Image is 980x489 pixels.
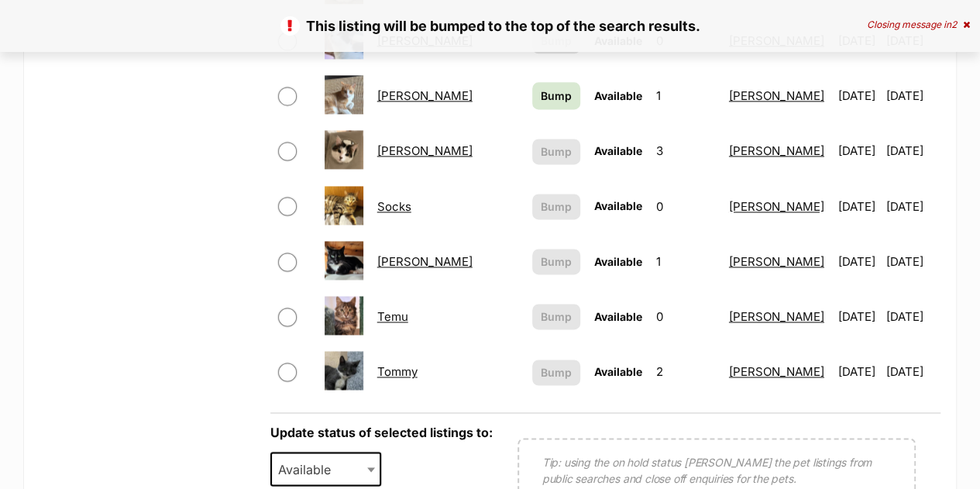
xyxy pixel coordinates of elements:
[886,290,939,343] td: [DATE]
[377,88,473,103] a: [PERSON_NAME]
[272,458,346,480] span: Available
[532,249,580,274] button: Bump
[594,255,642,268] span: Available
[832,290,885,343] td: [DATE]
[832,345,885,398] td: [DATE]
[532,194,580,219] button: Bump
[729,309,824,324] a: [PERSON_NAME]
[541,253,572,270] span: Bump
[650,69,721,122] td: 1
[542,453,891,486] p: Tip: using the on hold status [PERSON_NAME] the pet listings from public searches and close off e...
[15,15,965,36] p: This listing will be bumped to the top of the search results.
[532,82,580,109] a: Bump
[532,360,580,385] button: Bump
[594,89,642,102] span: Available
[541,198,572,215] span: Bump
[270,425,493,440] label: Update status of selected listings to:
[541,364,572,381] span: Bump
[867,19,970,30] div: Closing message in
[729,199,824,214] a: [PERSON_NAME]
[377,309,408,324] a: Temu
[832,69,885,122] td: [DATE]
[886,345,939,398] td: [DATE]
[886,124,939,177] td: [DATE]
[650,180,721,233] td: 0
[729,254,824,269] a: [PERSON_NAME]
[541,308,572,325] span: Bump
[377,364,418,379] a: Tommy
[650,345,721,398] td: 2
[594,144,642,157] span: Available
[729,88,824,103] a: [PERSON_NAME]
[951,19,957,30] span: 2
[541,88,572,104] span: Bump
[886,235,939,288] td: [DATE]
[832,124,885,177] td: [DATE]
[594,310,642,323] span: Available
[270,452,382,486] span: Available
[650,124,721,177] td: 3
[594,365,642,378] span: Available
[832,235,885,288] td: [DATE]
[377,143,473,158] a: [PERSON_NAME]
[377,254,473,269] a: [PERSON_NAME]
[541,143,572,160] span: Bump
[729,364,824,379] a: [PERSON_NAME]
[532,304,580,329] button: Bump
[886,180,939,233] td: [DATE]
[729,143,824,158] a: [PERSON_NAME]
[650,235,721,288] td: 1
[650,290,721,343] td: 0
[377,199,411,214] a: Socks
[832,180,885,233] td: [DATE]
[594,199,642,212] span: Available
[532,139,580,164] button: Bump
[886,69,939,122] td: [DATE]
